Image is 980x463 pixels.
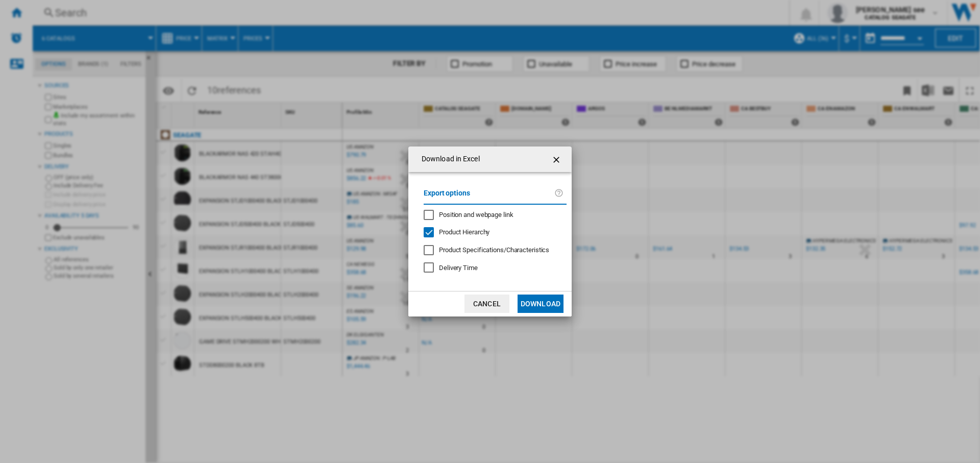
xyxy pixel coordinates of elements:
button: Cancel [464,295,509,313]
span: Product Hierarchy [439,228,489,236]
button: getI18NText('BUTTONS.CLOSE_DIALOG') [547,149,568,169]
span: Position and webpage link [439,211,513,218]
div: Only applies to Category View [439,246,549,255]
md-checkbox: Product Hierarchy [424,228,558,237]
button: Download [518,295,563,313]
span: Product Specifications/Characteristics [439,246,549,254]
md-checkbox: Position and webpage link [424,210,558,220]
span: Delivery Time [439,264,478,272]
h4: Download in Excel [416,154,480,164]
label: Export options [424,187,554,206]
ng-md-icon: getI18NText('BUTTONS.CLOSE_DIALOG') [551,154,563,166]
md-checkbox: Delivery Time [424,263,567,273]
